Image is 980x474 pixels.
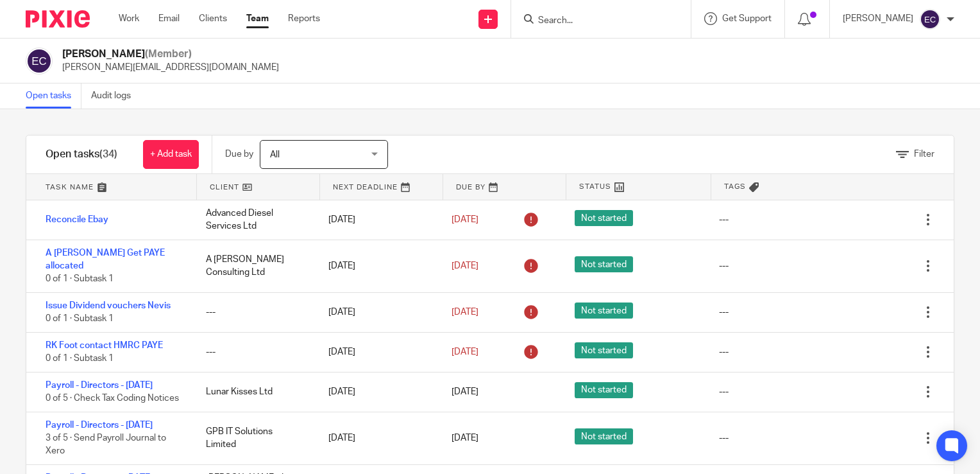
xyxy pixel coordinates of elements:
a: Payroll - Directors - [DATE] [46,381,153,390]
div: [DATE] [316,339,439,365]
span: Not started [575,303,633,319]
p: [PERSON_NAME] [843,12,913,25]
span: Not started [575,428,633,444]
div: [DATE] [316,207,439,233]
span: 3 of 5 · Send Payroll Journal to Xero [46,434,166,456]
a: + Add task [143,140,199,169]
div: [DATE] [316,379,439,405]
a: Clients [199,12,227,25]
div: [DATE] [316,425,439,451]
p: [PERSON_NAME][EMAIL_ADDRESS][DOMAIN_NAME] [62,61,279,74]
div: --- [719,346,729,358]
span: [DATE] [452,215,478,224]
a: Open tasks [26,83,81,109]
a: Email [158,12,180,25]
img: Pixie [26,10,90,28]
div: --- [193,299,316,325]
div: --- [719,213,729,226]
span: 0 of 1 · Subtask 1 [46,314,114,323]
div: [DATE] [316,253,439,279]
span: Not started [575,256,633,272]
div: A [PERSON_NAME] Consulting Ltd [193,247,316,286]
span: Not started [575,210,633,226]
span: [DATE] [452,347,478,356]
span: 0 of 5 · Check Tax Coding Notices [46,394,179,403]
a: Reconcile Ebay [46,215,108,224]
span: 0 of 1 · Subtask 1 [46,354,114,363]
span: [DATE] [452,308,478,317]
a: Issue Dividend vouchers Nevis [46,301,171,310]
div: Advanced Diesel Services Ltd [193,200,316,240]
a: A [PERSON_NAME] Get PAYE allocated [46,249,165,270]
a: Payroll - Directors - [DATE] [46,421,153,430]
div: --- [719,385,729,398]
img: svg%3E [26,48,53,75]
a: RK Foot contact HMRC PAYE [46,341,163,350]
a: Team [246,12,269,25]
div: --- [193,339,316,365]
img: svg%3E [920,9,940,30]
span: (Member) [145,49,192,59]
span: Tags [724,181,746,192]
input: Search [537,15,652,27]
span: All [270,150,280,159]
p: Due by [225,148,253,161]
span: Get Support [722,14,772,23]
a: Reports [288,12,320,25]
div: --- [719,432,729,444]
span: Status [579,181,611,192]
div: Lunar Kisses Ltd [193,379,316,405]
span: [DATE] [452,434,478,443]
span: (34) [99,149,117,159]
span: [DATE] [452,387,478,396]
h2: [PERSON_NAME] [62,48,279,61]
span: Not started [575,382,633,398]
div: [DATE] [316,299,439,325]
div: GPB IT Solutions Limited [193,419,316,458]
a: Work [119,12,139,25]
div: --- [719,259,729,272]
div: --- [719,306,729,319]
span: Filter [914,150,934,159]
h1: Open tasks [46,148,117,161]
span: 0 of 1 · Subtask 1 [46,275,114,284]
a: Audit logs [91,83,140,109]
span: Not started [575,342,633,358]
span: [DATE] [452,261,478,270]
